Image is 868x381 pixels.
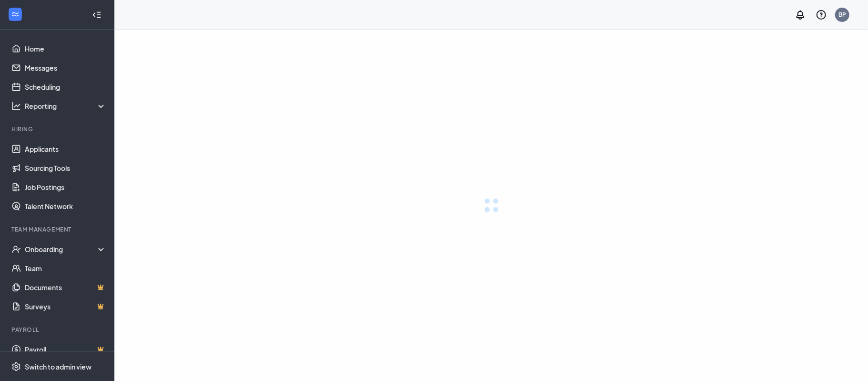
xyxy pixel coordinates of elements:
[25,278,106,297] a: DocumentsCrown
[25,139,106,159] a: Applicants
[25,259,106,278] a: Team
[25,77,106,96] a: Scheduling
[838,11,846,19] div: BP
[25,178,106,197] a: Job Postings
[11,101,21,111] svg: Analysis
[25,58,106,77] a: Messages
[11,244,21,254] svg: UserCheck
[92,10,102,20] svg: Collapse
[816,9,827,21] svg: QuestionInfo
[25,159,106,178] a: Sourcing Tools
[11,225,104,233] div: Team Management
[25,39,106,58] a: Home
[11,125,104,133] div: Hiring
[25,340,106,359] a: PayrollCrown
[25,244,107,254] div: Onboarding
[795,9,806,21] svg: Notifications
[10,10,20,19] svg: WorkstreamLogo
[25,101,107,111] div: Reporting
[25,297,106,316] a: SurveysCrown
[11,362,21,371] svg: Settings
[25,197,106,216] a: Talent Network
[25,362,92,371] div: Switch to admin view
[11,326,104,334] div: Payroll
